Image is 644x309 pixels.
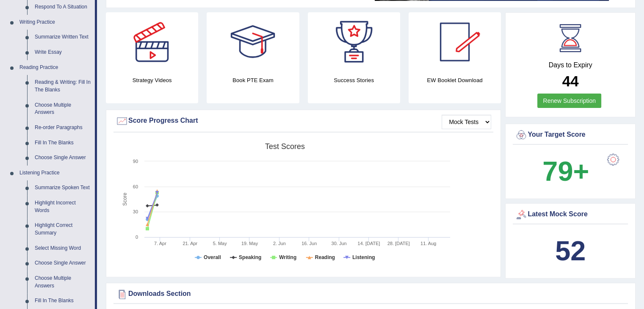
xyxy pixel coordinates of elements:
[515,129,626,141] div: Your Target Score
[315,254,335,260] tspan: Reading
[265,142,305,151] tspan: Test scores
[133,184,138,189] text: 60
[31,135,95,151] a: Fill In The Blanks
[16,15,95,30] a: Writing Practice
[308,76,400,85] h4: Success Stories
[239,254,261,260] tspan: Speaking
[207,76,299,85] h4: Book PTE Exam
[273,241,286,246] tspan: 2. Jun
[562,73,579,89] b: 44
[409,76,501,85] h4: EW Booklet Download
[116,115,491,127] div: Score Progress Chart
[537,94,601,108] a: Renew Subscription
[31,75,95,97] a: Reading & Writing: Fill In The Blanks
[106,76,198,85] h4: Strategy Videos
[213,241,227,246] tspan: 5. May
[387,241,410,246] tspan: 28. [DATE]
[515,208,626,221] div: Latest Mock Score
[133,209,138,214] text: 30
[16,166,95,181] a: Listening Practice
[182,241,197,246] tspan: 21. Apr
[31,241,95,256] a: Select Missing Word
[204,254,221,260] tspan: Overall
[31,218,95,240] a: Highlight Correct Summary
[420,241,436,246] tspan: 11. Aug
[542,156,589,187] b: 79+
[301,241,317,246] tspan: 16. Jun
[154,241,166,246] tspan: 7. Apr
[31,120,95,135] a: Re-order Paragraphs
[515,61,626,69] h4: Days to Expiry
[31,271,95,293] a: Choose Multiple Answers
[357,241,380,246] tspan: 14. [DATE]
[332,241,347,246] tspan: 30. Jun
[31,196,95,218] a: Highlight Incorrect Words
[241,241,258,246] tspan: 19. May
[116,288,626,301] div: Downloads Section
[352,254,375,260] tspan: Listening
[31,293,95,309] a: Fill In The Blanks
[555,235,586,266] b: 52
[16,60,95,75] a: Reading Practice
[31,98,95,120] a: Choose Multiple Answers
[31,256,95,271] a: Choose Single Answer
[279,254,296,260] tspan: Writing
[133,159,138,164] text: 90
[31,30,95,45] a: Summarize Written Text
[135,235,138,240] text: 0
[31,150,95,166] a: Choose Single Answer
[31,45,95,60] a: Write Essay
[31,180,95,196] a: Summarize Spoken Text
[122,193,128,206] tspan: Score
